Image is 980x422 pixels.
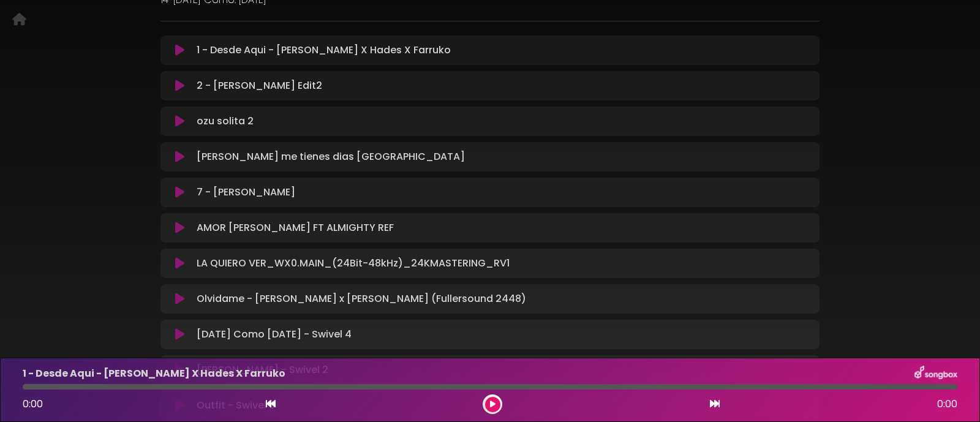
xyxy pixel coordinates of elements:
[23,397,43,411] span: 0:00
[914,366,957,382] img: songbox-logo-white.png
[23,366,285,381] p: 1 - Desde Aqui - [PERSON_NAME] X Hades X Farruko
[197,78,322,93] p: 2 - [PERSON_NAME] Edit2
[197,185,295,200] p: 7 - [PERSON_NAME]
[937,397,957,412] span: 0:00
[197,220,394,235] p: AMOR [PERSON_NAME] FT ALMIGHTY REF
[197,292,526,306] p: Olvidame - [PERSON_NAME] x [PERSON_NAME] (Fullersound 2448)
[197,43,451,58] p: 1 - Desde Aqui - [PERSON_NAME] X Hades X Farruko
[197,256,510,271] p: LA QUIERO VER_WX0.MAIN_(24Bit-48kHz)_24KMASTERING_RV1
[197,327,352,342] p: [DATE] Como [DATE] - Swivel 4
[197,114,254,129] p: ozu solita 2
[197,149,465,164] p: [PERSON_NAME] me tienes dias [GEOGRAPHIC_DATA]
